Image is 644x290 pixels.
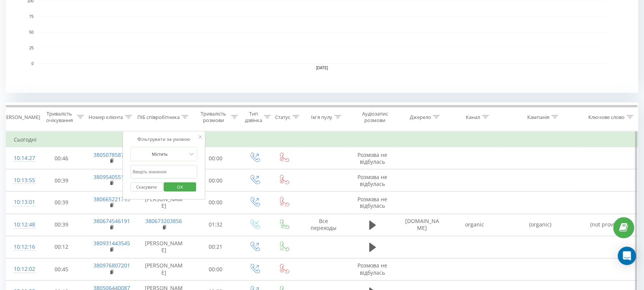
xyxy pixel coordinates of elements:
text: 25 [29,46,34,50]
div: Номер клієнта [89,114,123,121]
button: Скасувати [130,182,163,192]
td: [PERSON_NAME] [137,192,191,214]
td: 00:21 [191,236,240,258]
a: 380674546191 [93,218,130,225]
div: Джерело [410,114,431,121]
td: Все переходы [298,214,349,236]
div: 10:12:02 [14,262,29,277]
div: Тривалість розмови [198,111,229,124]
div: Статус [275,114,291,121]
a: 380954055157 [93,173,130,181]
div: Аудіозапис розмови [356,111,394,124]
div: Кампанія [528,114,550,121]
div: Тривалість очікування [44,111,75,124]
td: 00:39 [37,192,86,214]
td: [PERSON_NAME] [137,259,191,281]
text: 50 [29,30,34,34]
text: 75 [29,15,34,19]
span: Розмова не відбулась [358,196,388,210]
td: (organic) [501,214,580,236]
div: Фільтрувати за умовою [130,135,198,143]
span: Розмова не відбулась [358,151,388,165]
div: 10:13:01 [14,195,29,210]
div: Open Intercom Messenger [618,247,636,265]
div: ПІБ співробітника [137,114,180,121]
div: 10:12:48 [14,218,29,233]
td: 00:12 [37,236,86,258]
a: 380673203856 [146,218,182,225]
text: [DATE] [316,66,328,70]
div: Тип дзвінка [245,111,262,124]
td: (not provided) [580,214,638,236]
span: OK [169,181,191,193]
td: 00:00 [191,259,240,281]
div: [PERSON_NAME] [2,114,40,121]
td: 00:46 [37,147,86,169]
div: Ключове слово [589,114,625,121]
td: 01:32 [191,214,240,236]
text: 0 [31,62,34,66]
a: 380507858784 [93,151,130,158]
span: Розмова не відбулась [358,173,388,187]
a: 380976807201 [93,262,130,269]
div: 10:12:16 [14,240,29,255]
td: 00:39 [37,214,86,236]
div: Канал [466,114,480,121]
a: 380931443545 [93,240,130,247]
td: [PERSON_NAME] [137,236,191,258]
div: 10:14:27 [14,151,29,166]
div: Ім'я пулу [311,114,333,121]
a: 380665221795 [93,196,130,203]
td: 00:45 [37,259,86,281]
span: Розмова не відбулась [358,262,388,276]
td: 00:39 [37,169,86,192]
td: 00:00 [191,169,240,192]
td: organic [449,214,501,236]
td: 00:00 [191,147,240,169]
input: Введіть значення [130,165,198,179]
td: 00:00 [191,192,240,214]
td: Сьогодні [6,132,638,147]
td: [DOMAIN_NAME] [396,214,449,236]
button: OK [164,182,196,192]
div: 10:13:55 [14,173,29,188]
